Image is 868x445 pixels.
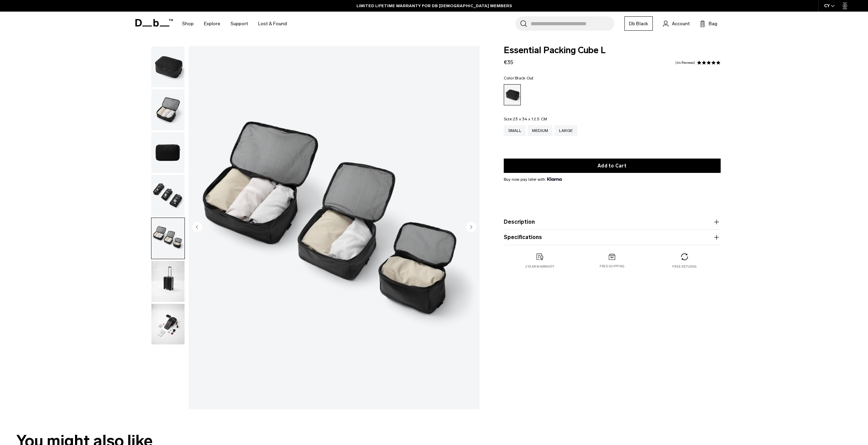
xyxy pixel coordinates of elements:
a: Lost & Found [258,12,287,36]
button: Description [504,218,721,226]
img: Essential Packing Cube L Black Out [151,175,185,216]
img: Essential Packing Cube L Black Out [151,89,185,130]
button: Next slide [466,222,476,233]
button: Essential Packing Cube L Black Out [151,175,185,216]
p: Free shipping [600,264,624,269]
li: 5 / 7 [189,46,480,409]
a: Black Out [504,84,521,105]
a: Shop [182,12,194,36]
span: 23 x 34 x 12.5 CM [513,117,547,121]
span: Account [672,20,690,27]
p: 2 year warranty [525,264,555,269]
img: Essential Packing Cube L Black Out [189,46,480,409]
button: Essential Packing Cube L Black Out [151,89,185,131]
span: Black Out [515,76,533,80]
button: Essential Packing Cube L Black Out [151,132,185,174]
a: Medium [528,125,553,136]
img: Essential Packing Cube L Black Out [151,46,185,87]
button: Specifications [504,233,721,241]
img: {"height" => 20, "alt" => "Klarna"} [547,177,562,181]
a: Large [555,125,577,136]
button: Previous slide [192,222,202,233]
a: Db Black [624,16,653,31]
button: Bag [700,19,717,28]
span: Essential Packing Cube L [504,46,721,55]
span: Buy now pay later with [504,176,562,182]
legend: Size: [504,117,547,121]
button: Essential Packing Cube L Black Out [151,218,185,259]
a: Explore [204,12,220,36]
img: Essential Packing Cube L Black Out [151,218,185,259]
a: 44 reviews [675,61,695,64]
nav: Main Navigation [177,12,292,36]
button: GIF_Ramverk_PRO_UHD-ezgif.com-crop.gif [151,261,185,302]
button: Essential Packing Cube L Black Out [151,46,185,88]
a: Account [663,19,690,28]
span: Bag [709,20,717,27]
a: Support [231,12,248,36]
legend: Color: [504,76,534,80]
img: Essential Packing Cube L Black Out [151,132,185,173]
button: Add to Cart [504,159,721,173]
img: GIF_Ramverk_PRO_UHD-ezgif.com-crop.gif [151,261,185,302]
a: LIMITED LIFETIME WARRANTY FOR DB [DEMOGRAPHIC_DATA] MEMBERS [356,3,512,9]
a: Small [504,125,526,136]
button: GIF_Hugger_40L_UHD-ezgif.com-crop.gif [151,303,185,345]
img: GIF_Hugger_40L_UHD-ezgif.com-crop.gif [151,304,185,345]
p: Free returns [672,264,696,269]
span: €35 [504,59,513,65]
